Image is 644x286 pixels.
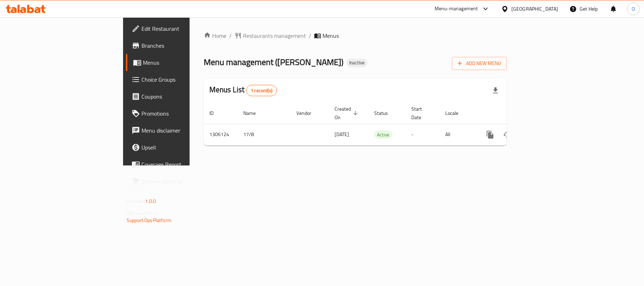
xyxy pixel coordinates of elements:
button: Add New Menu [452,57,507,70]
span: Status [374,109,397,117]
a: Menu disclaimer [126,122,231,139]
span: Edit Restaurant [141,24,225,33]
span: Inactive [346,60,367,66]
h2: Menus List [209,84,277,96]
a: Branches [126,37,231,54]
th: Actions [476,103,555,124]
span: O [632,5,635,13]
a: Promotions [126,105,231,122]
div: Total records count [246,85,277,96]
div: [GEOGRAPHIC_DATA] [511,5,558,13]
button: Change Status [499,126,516,143]
div: Menu-management [435,5,478,13]
span: Coupons [141,92,225,101]
span: Menu management ( [PERSON_NAME] ) [204,54,343,70]
a: Menus [126,54,231,71]
span: Add New Menu [458,59,501,68]
span: Created On [335,105,360,122]
a: Coupons [126,88,231,105]
span: Start Date [411,105,431,122]
span: Menu disclaimer [141,126,225,135]
div: Active [374,130,392,139]
span: Vendor [296,109,320,117]
table: enhanced table [204,103,555,146]
a: Edit Restaurant [126,20,231,37]
a: Grocery Checklist [126,173,231,190]
span: Coverage Report [141,160,225,169]
span: Locale [445,109,468,117]
span: Upsell [141,143,225,152]
td: - [406,124,440,145]
a: Restaurants management [234,31,306,40]
div: Export file [487,82,504,99]
li: / [309,31,311,40]
span: Menus [143,58,225,67]
div: Inactive [346,59,367,67]
span: Choice Groups [141,75,225,84]
span: Promotions [141,109,225,118]
span: [DATE] [335,130,349,139]
span: Menus [323,31,339,40]
span: 1 record(s) [246,87,277,94]
span: 1.0.0 [145,197,156,206]
span: Version: [127,197,144,206]
a: Upsell [126,139,231,156]
nav: breadcrumb [204,31,507,40]
span: Restaurants management [243,31,306,40]
span: ID [209,109,223,117]
span: Active [374,131,392,139]
span: Get support on: [127,209,159,218]
a: Choice Groups [126,71,231,88]
button: more [482,126,499,143]
span: Name [243,109,265,117]
a: Support.OpsPlatform [127,216,172,225]
span: Grocery Checklist [141,177,225,186]
td: All [440,124,476,145]
td: 17/8 [238,124,291,145]
a: Coverage Report [126,156,231,173]
span: Branches [141,41,225,50]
